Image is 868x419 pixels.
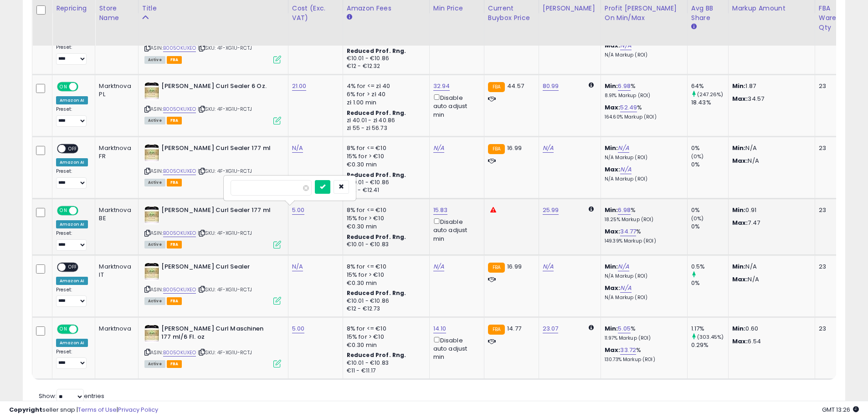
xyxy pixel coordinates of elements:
div: €0.30 min [347,222,422,231]
div: Preset: [56,44,88,65]
div: Marktnova FR [99,144,131,160]
div: zł 40.01 - zł 40.86 [347,117,422,124]
span: FBA [167,297,182,305]
div: 0% [691,144,728,152]
div: 64% [691,82,728,90]
span: FBA [167,360,182,368]
div: Amazon AI [56,158,88,166]
a: B005OKUXEO [163,229,196,237]
a: N/A [543,144,554,153]
div: Preset: [56,287,88,307]
div: Marktnova PL [99,82,131,98]
a: 5.00 [292,206,305,215]
b: Min: [605,324,618,333]
small: (0%) [691,215,704,222]
p: N/A Markup (ROI) [605,155,680,161]
div: €10.01 - €10.86 [347,297,422,305]
img: 51se2qgEo0L._SL40_.jpg [144,263,159,281]
b: Reduced Prof. Rng. [347,351,406,359]
div: 8% for <= €10 [347,206,422,214]
a: N/A [618,262,629,271]
div: seller snap | | [9,406,158,414]
span: 2025-08-14 13:26 GMT [822,405,859,414]
b: Max: [605,346,621,354]
a: B005OKUXEO [163,286,196,294]
span: FBA [167,56,182,64]
div: €10.01 - €10.83 [347,241,422,248]
span: FBA [167,179,182,186]
div: 0% [691,160,728,169]
span: | SKU: 4F-XG1U-RCTJ [198,167,252,175]
b: Reduced Prof. Rng. [347,289,406,297]
p: 164.60% Markup (ROI) [605,114,680,120]
small: Avg BB Share. [691,23,697,31]
span: OFF [77,83,92,91]
div: zł 1.00 min [347,98,422,107]
span: OFF [77,207,92,215]
small: FBA [488,263,505,273]
a: N/A [620,284,631,293]
div: FBA Warehouse Qty [819,4,857,32]
b: Max: [605,103,621,112]
div: Amazon AI [56,96,88,104]
div: Min Price [433,4,480,13]
span: | SKU: 4F-XG1U-RCTJ [198,286,252,293]
a: 80.99 [543,82,559,91]
p: 1.87 [732,82,808,90]
img: 51se2qgEo0L._SL40_.jpg [144,325,159,343]
div: €0.30 min [347,160,422,169]
div: 1.17% [691,325,728,333]
div: 8% for <= €10 [347,325,422,333]
span: 16.99 [507,144,522,152]
div: Disable auto adjust min [433,335,477,362]
span: All listings currently available for purchase on Amazon [144,241,165,248]
span: All listings currently available for purchase on Amazon [144,179,165,186]
div: % [605,346,680,363]
div: ASIN: [144,263,281,304]
a: N/A [292,144,303,153]
p: N/A Markup (ROI) [605,273,680,279]
small: (0%) [691,153,704,160]
small: FBA [488,82,505,92]
a: B005OKUXEO [163,44,196,52]
b: Min: [605,82,618,90]
div: [PERSON_NAME] [543,4,597,13]
small: FBA [488,144,505,154]
div: Cost (Exc. VAT) [292,4,339,23]
div: Preset: [56,106,88,127]
a: 14.10 [433,324,447,333]
div: % [605,325,680,341]
div: Disable auto adjust min [433,93,477,119]
p: N/A Markup (ROI) [605,176,680,182]
strong: Min: [732,324,746,333]
div: % [605,82,680,99]
a: N/A [433,262,444,271]
a: 52.49 [620,103,637,112]
div: 23 [819,263,853,271]
b: [PERSON_NAME] Curl Sealer [161,263,272,274]
span: OFF [77,325,92,333]
div: Title [142,4,284,13]
a: 6.98 [618,206,631,215]
div: Disable auto adjust min [433,217,477,243]
div: ASIN: [144,20,281,62]
strong: Copyright [9,405,42,414]
b: [PERSON_NAME] Curl Sealer 177 ml [161,144,272,155]
strong: Max: [732,275,748,284]
div: 8% for <= €10 [347,263,422,271]
a: Terms of Use [78,405,117,414]
small: (303.45%) [697,333,724,341]
p: 0.91 [732,206,808,214]
a: N/A [620,165,631,174]
a: 6.98 [618,82,631,91]
div: Store Name [99,4,134,23]
div: Current Buybox Price [488,4,535,23]
div: 6% for > zł 40 [347,90,422,98]
strong: Min: [732,206,746,214]
div: ASIN: [144,82,281,124]
a: 33.72 [620,346,636,355]
strong: Max: [732,337,748,346]
div: zł 55 - zł 56.73 [347,124,422,132]
b: [PERSON_NAME] Curl Maschinen 177 ml/6 Fl. oz [161,325,272,344]
span: All listings currently available for purchase on Amazon [144,360,165,368]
